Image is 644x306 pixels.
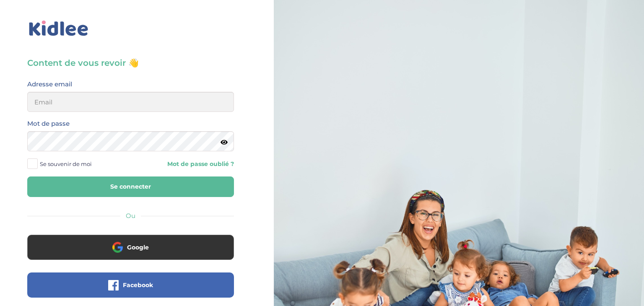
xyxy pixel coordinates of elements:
[27,249,234,257] a: Google
[27,79,72,90] label: Adresse email
[127,243,149,252] span: Google
[126,212,135,220] span: Ou
[27,176,234,197] button: Se connecter
[112,242,123,252] img: google.png
[123,281,153,289] span: Facebook
[137,160,234,168] a: Mot de passe oublié ?
[40,158,92,169] span: Se souvenir de moi
[27,92,234,112] input: Email
[27,57,234,69] h3: Content de vous revoir 👋
[27,272,234,298] button: Facebook
[27,235,234,260] button: Google
[108,280,119,290] img: facebook.png
[27,19,90,38] img: logo_kidlee_bleu
[27,118,70,129] label: Mot de passe
[27,287,234,295] a: Facebook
